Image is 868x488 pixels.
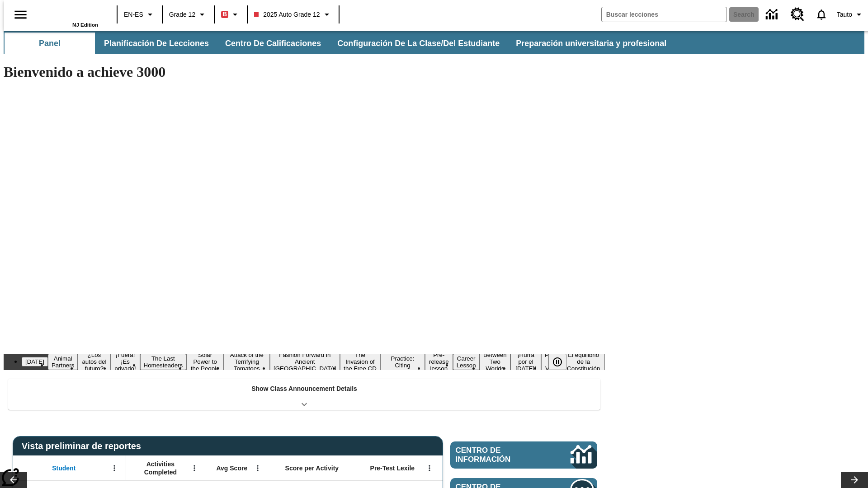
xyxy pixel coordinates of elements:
div: Portada [39,3,98,28]
span: B [222,9,227,20]
button: Abrir menú [188,461,201,475]
div: Subbarra de navegación [4,33,675,54]
span: Vista preliminar de reportes [22,441,146,451]
button: Planificación de lecciones [97,33,216,54]
button: Slide 13 Between Two Worlds [480,350,510,373]
button: Slide 9 The Invasion of the Free CD [340,350,380,373]
button: Abrir menú [423,461,436,475]
button: Slide 14 ¡Hurra por el Día de la Constitución! [510,350,541,373]
button: Perfil/Configuración [833,6,868,23]
input: search field [602,7,726,22]
button: Slide 16 El equilibrio de la Constitución [562,350,605,373]
button: Slide 4 ¡Fuera! ¡Es privado! [111,350,140,373]
button: Language: EN-ES, Selecciona un idioma [120,6,159,23]
span: EN-ES [124,10,143,19]
button: Slide 12 Career Lesson [453,354,480,370]
button: Slide 11 Pre-release lesson [425,350,453,373]
span: 2025 Auto Grade 12 [254,10,320,19]
button: Abrir menú [108,461,121,475]
button: Slide 8 Fashion Forward in Ancient Rome [270,350,340,373]
button: Centro de calificaciones [218,33,328,54]
button: Slide 6 Solar Power to the People [186,350,224,373]
button: Slide 15 Point of View [541,350,562,373]
span: Avg Score [216,464,247,472]
div: Show Class Announcement Details [8,379,600,410]
button: Class: 2025 Auto Grade 12, Selecciona una clase [250,6,335,23]
span: Student [52,464,75,472]
button: Slide 5 The Last Homesteaders [140,354,187,370]
button: Slide 3 ¿Los autos del futuro? [78,350,110,373]
div: Pausar [548,354,576,370]
button: Configuración de la clase/del estudiante [330,33,507,54]
a: Centro de información [450,441,597,469]
a: Centro de recursos, Se abrirá en una pestaña nueva. [785,2,810,27]
button: Slide 10 Mixed Practice: Citing Evidence [380,347,425,377]
button: Panel [5,33,95,54]
span: Tauto [837,10,852,19]
a: Portada [39,4,98,22]
button: Carrusel de lecciones, seguir [841,472,868,488]
button: Grado: Grade 12, Elige un grado [165,6,211,23]
button: Slide 1 Día del Trabajo [22,357,48,366]
a: Notificaciones [810,3,833,26]
span: Centro de información [456,446,540,464]
button: Boost El color de la clase es rojo. Cambiar el color de la clase. [217,6,244,23]
button: Abrir el menú lateral [7,1,34,28]
h1: Bienvenido a achieve 3000 [4,64,605,80]
span: Grade 12 [169,10,195,19]
button: Preparación universitaria y profesional [509,33,674,54]
a: Centro de información [760,2,785,27]
span: Activities Completed [131,460,190,476]
button: Pausar [548,354,566,370]
div: Subbarra de navegación [4,31,864,54]
button: Abrir menú [251,461,264,475]
span: NJ Edition [72,22,98,28]
button: Slide 7 Attack of the Terrifying Tomatoes [224,350,269,373]
span: Pre-Test Lexile [370,464,415,472]
p: Show Class Announcement Details [251,384,357,394]
button: Slide 2 Animal Partners [48,354,78,370]
span: Score per Activity [285,464,339,472]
